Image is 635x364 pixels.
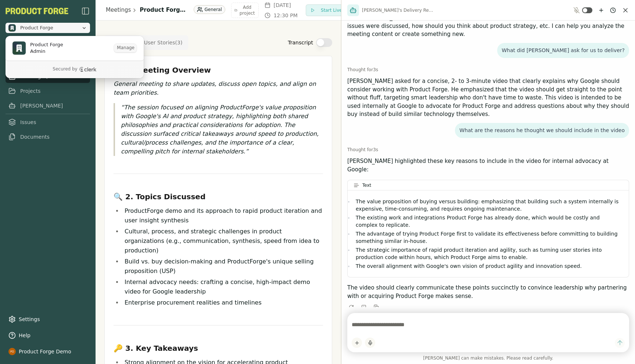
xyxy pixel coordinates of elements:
[372,303,380,311] button: Copy to clipboard
[122,227,323,255] li: Cultural, process, and strategic challenges in product organizations (e.g., communication, synthe...
[273,12,297,19] span: 12:30 PM
[6,8,68,14] img: Product Forge
[347,77,629,119] p: [PERSON_NAME] asked for a concise, 2- to 3-minute video that clearly explains why Google should c...
[582,7,592,13] button: Toggle ambient mode
[6,23,90,33] button: Close organization switcher
[502,47,625,54] p: What did [PERSON_NAME] ask for us to deliver?
[360,303,368,311] button: Give Feedback
[122,277,323,296] li: Internal advocacy needs: crafting a concise, high-impact demo video for Google leadership
[30,48,63,55] span: Admin
[6,99,90,112] a: [PERSON_NAME]
[347,284,629,300] p: The video should clearly communicate these points succinctly to convince leadership why partnerin...
[194,5,225,14] div: General
[8,348,16,355] img: profile
[354,262,623,270] li: The overall alignment with Google's own vision of product agility and innovation speed.
[6,313,90,326] a: Settings
[6,116,90,129] a: Issues
[347,14,629,39] p: Hi I'm [PERSON_NAME], your product co-pilot! Ask me anything you want about this meeting – what i...
[347,67,629,73] div: Thought for 3 s
[347,303,355,311] button: Retry
[122,298,323,307] li: Enterprise procurement realities and timelines
[140,6,189,14] h1: Product Forge Demo
[362,7,435,13] span: [PERSON_NAME]'s Delivery Request
[81,7,90,15] button: Close Sidebar
[122,206,323,225] li: ProductForge demo and its approach to rapid product iteration and user insight synthesis
[6,345,90,358] button: Product Forge Demo
[352,338,362,348] button: Add content to chat
[6,329,90,342] button: Help
[362,182,371,188] h3: Text
[53,66,77,72] p: Secured by
[12,41,26,55] img: Product Forge
[114,44,137,52] button: Manage
[354,214,623,229] li: The existing work and integrations Product Forge has already done, which would be costly and comp...
[140,37,187,48] button: User Stories ( 3 )
[8,24,16,32] img: Product Forge
[347,157,629,174] p: [PERSON_NAME] highlighted these key reasons to include in the video for internal advocacy at Google:
[6,36,144,78] div: Product Forge is active
[459,127,625,134] p: What are the reasons he thought we should include in the video
[30,41,63,48] span: Product Forge
[114,65,323,75] h3: 📋 1. Meeting Overview
[273,1,291,9] span: [DATE]
[597,6,606,15] button: New chat
[6,130,90,143] a: Documents
[354,246,623,261] li: The strategic importance of rapid product iteration and agility, such as turning user stories int...
[239,4,256,16] span: Add project
[609,6,617,15] button: Chat history
[615,338,625,348] button: Send message
[79,67,97,72] a: Clerk logo
[114,192,323,202] h3: 🔍 2. Topics Discussed
[6,8,68,14] button: PF-Logo
[81,7,90,15] img: sidebar
[347,147,629,153] div: Thought for 3 s
[321,7,361,13] span: Start Live Meeting
[622,7,629,14] button: Close chat
[354,198,623,212] li: The value proposition of buying versus building: emphasizing that building such a system internal...
[347,355,629,361] span: [PERSON_NAME] can make mistakes. Please read carefully.
[106,6,131,14] a: Meetings
[354,230,623,245] li: The advantage of trying Product Forge first to validate its effectiveness before committing to bu...
[114,343,323,353] h3: 🔑 3. Key Takeaways
[288,39,313,46] label: Transcript
[114,80,316,96] em: General meeting to share updates, discuss open topics, and align on team priorities.
[121,103,323,156] p: The session focused on aligning ProductForge's value proposition with Google's AI and product str...
[365,338,375,348] button: Start dictation
[6,84,90,98] a: Projects
[20,25,53,31] span: Product Forge
[122,257,323,276] li: Build vs. buy decision-making and ProductForge's unique selling proposition (USP)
